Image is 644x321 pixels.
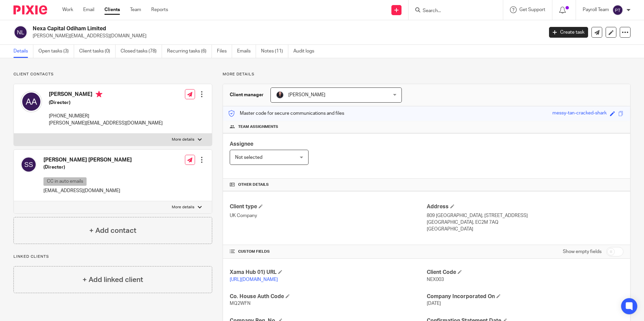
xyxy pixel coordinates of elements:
p: More details [223,72,631,77]
a: Recurring tasks (6) [167,45,212,58]
span: MQ2WFN [230,301,251,306]
p: [GEOGRAPHIC_DATA] [427,226,623,233]
p: [PERSON_NAME][EMAIL_ADDRESS][DOMAIN_NAME] [33,33,539,39]
span: Assignee [230,141,253,147]
img: svg%3E [21,156,37,173]
a: Notes (11) [261,45,288,58]
p: [EMAIL_ADDRESS][DOMAIN_NAME] [43,187,132,194]
img: svg%3E [21,91,42,112]
h4: + Add contact [89,225,136,236]
p: CC in auto emails [43,177,87,186]
a: Team [130,6,141,13]
h4: Company Incorporated On [427,293,623,300]
h4: [PERSON_NAME] [49,91,163,99]
a: Email [83,6,94,13]
a: Emails [237,45,256,58]
a: Files [217,45,232,58]
h4: [PERSON_NAME] [PERSON_NAME] [43,156,132,164]
h4: Co. House Auth Code [230,293,426,300]
h4: + Add linked client [83,275,143,285]
a: [URL][DOMAIN_NAME] [230,277,278,282]
a: Reports [151,6,168,13]
a: Create task [549,27,588,38]
a: Clients [104,6,120,13]
h2: Nexa Capital Odiham Limited [33,25,438,32]
h3: Client manager [230,92,264,98]
img: MicrosoftTeams-image.jfif [276,91,284,99]
p: More details [172,137,194,142]
img: Pixie [13,5,47,14]
a: Open tasks (3) [38,45,74,58]
a: Work [62,6,73,13]
p: Master code for secure communications and files [228,110,344,117]
span: [PERSON_NAME] [288,93,325,97]
i: Primary [96,91,102,98]
span: Get Support [519,7,545,12]
span: Team assignments [238,124,278,130]
p: Linked clients [13,254,212,259]
h5: (Director) [43,164,132,171]
p: Payroll Team [583,6,609,13]
label: Show empty fields [563,248,602,255]
h4: CUSTOM FIELDS [230,249,426,254]
span: Other details [238,182,269,187]
h5: (Director) [49,99,163,106]
p: Client contacts [13,72,212,77]
a: Closed tasks (78) [121,45,162,58]
span: [DATE] [427,301,441,306]
p: [GEOGRAPHIC_DATA], EC2M 7AQ [427,219,623,226]
h4: Client Code [427,269,623,276]
p: More details [172,205,194,210]
p: 809 [GEOGRAPHIC_DATA], [STREET_ADDRESS] [427,212,623,219]
div: messy-tan-cracked-shark [552,110,607,117]
p: [PERSON_NAME][EMAIL_ADDRESS][DOMAIN_NAME] [49,120,163,127]
p: [PHONE_NUMBER] [49,113,163,119]
img: svg%3E [13,25,28,39]
p: UK Company [230,212,426,219]
h4: Xama Hub 01) URL [230,269,426,276]
a: Details [13,45,33,58]
a: Audit logs [293,45,319,58]
a: Client tasks (0) [79,45,116,58]
span: NEX003 [427,277,444,282]
span: Not selected [235,155,262,160]
img: svg%3E [612,5,623,15]
input: Search [422,8,483,14]
h4: Address [427,203,623,210]
h4: Client type [230,203,426,210]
